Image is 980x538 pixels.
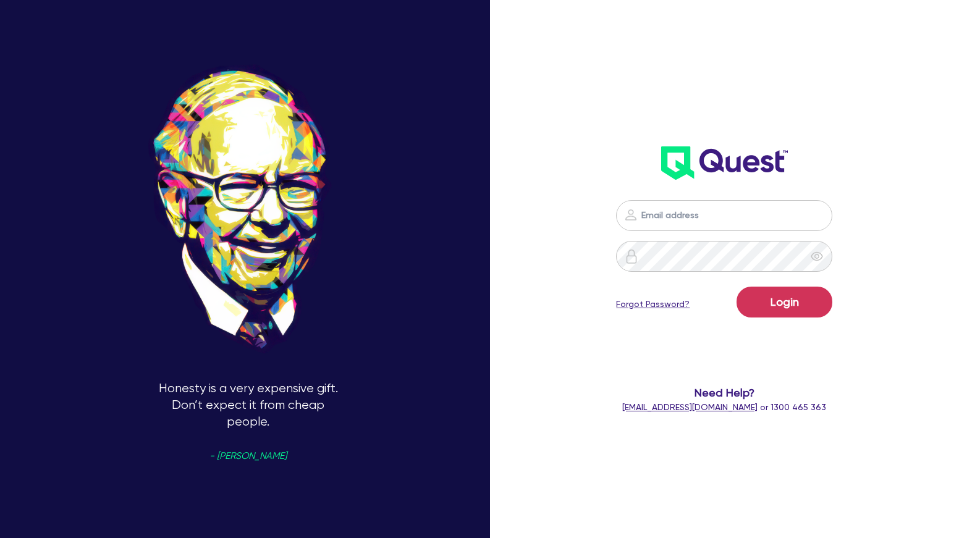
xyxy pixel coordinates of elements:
span: eye [811,250,823,263]
button: Login [737,287,832,317]
span: Need Help? [596,384,852,401]
img: wH2k97JdezQIQAAAABJRU5ErkJggg== [661,146,788,180]
a: [EMAIL_ADDRESS][DOMAIN_NAME] [622,402,758,412]
input: Email address [616,200,832,231]
a: Forgot Password? [616,298,690,311]
span: or 1300 465 363 [622,402,826,412]
img: icon-password [624,249,639,264]
img: icon-password [623,208,638,222]
span: - [PERSON_NAME] [209,452,287,461]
